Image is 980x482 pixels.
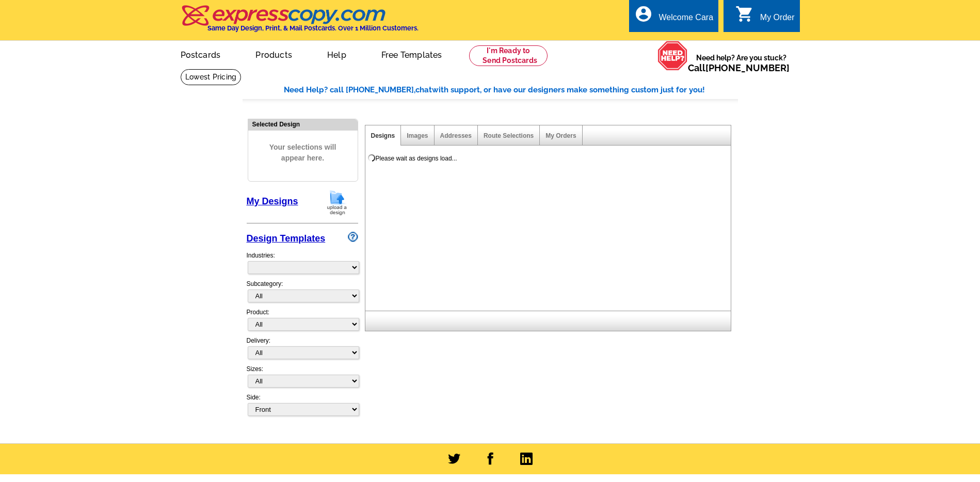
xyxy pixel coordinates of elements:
img: help [657,41,688,71]
a: Addresses [440,132,472,139]
div: Need Help? call [PHONE_NUMBER], with support, or have our designers make something custom just fo... [284,84,738,96]
a: Design Templates [247,233,326,244]
img: design-wizard-help-icon.png [348,232,358,242]
div: Industries: [247,246,358,279]
div: Delivery: [247,336,358,364]
h4: Same Day Design, Print, & Mail Postcards. Over 1 Million Customers. [207,24,419,32]
img: loading... [367,154,376,162]
span: Need help? Are you stuck? [688,53,795,73]
a: My Orders [545,132,576,139]
div: My Order [760,13,795,27]
span: chat [415,85,432,94]
img: upload-design [324,189,350,216]
a: Help [311,42,363,66]
a: Postcards [164,42,237,66]
span: Call [688,62,790,73]
a: Images [407,132,428,139]
span: Your selections will appear here. [256,132,350,174]
div: Product: [247,308,358,336]
div: Welcome Cara [659,13,714,27]
a: Route Selections [484,132,534,139]
div: Side: [247,393,358,417]
div: Sizes: [247,364,358,393]
div: Subcategory: [247,279,358,308]
a: [PHONE_NUMBER] [705,62,790,73]
a: Products [239,42,309,66]
i: account_circle [634,5,653,23]
a: Designs [371,132,395,139]
a: Free Templates [365,42,459,66]
div: Selected Design [248,119,358,129]
a: My Designs [247,196,298,206]
a: shopping_cart My Order [735,11,795,24]
a: Same Day Design, Print, & Mail Postcards. Over 1 Million Customers. [181,12,419,32]
div: Please wait as designs load... [376,154,457,163]
i: shopping_cart [735,5,754,23]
